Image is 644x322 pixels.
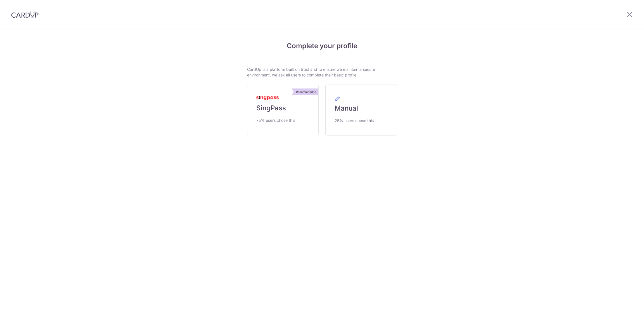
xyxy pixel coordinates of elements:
div: Recommended [294,88,318,95]
span: Manual [335,104,358,113]
span: 25% users chose this [335,117,374,124]
img: CardUp [11,11,39,18]
span: SingPass [256,104,286,113]
a: Manual 25% users chose this [325,85,397,136]
p: CardUp is a platform built on trust and to ensure we maintain a secure environment, we ask all us... [247,67,397,78]
img: MyInfoLogo [256,96,279,100]
h4: Complete your profile [247,41,397,51]
a: Recommended SingPass 75% users chose this [247,85,319,135]
span: 75% users chose this [256,117,295,124]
